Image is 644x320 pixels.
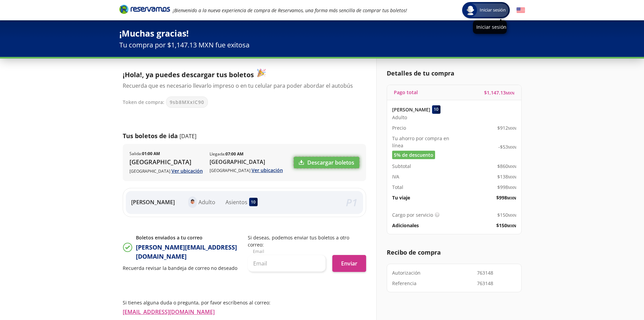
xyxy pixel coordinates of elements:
[225,198,247,206] p: Asientos
[392,211,433,218] p: Cargo por servicio
[392,194,410,201] p: Tu viaje
[173,7,407,14] em: ¡Bienvenido a la nueva experiencia de compra de Reservamos, una forma más sencilla de comprar tus...
[392,135,454,149] p: Tu ahorro por compra en línea
[131,198,175,206] p: [PERSON_NAME]
[387,69,522,78] p: Detalles de tu compra
[392,173,399,180] p: IVA
[142,151,160,156] b: 01:00 AM
[507,223,516,228] small: MXN
[119,4,170,16] a: Brand Logo
[171,168,203,174] a: Ver ubicación
[508,126,516,131] small: MXN
[119,4,170,14] i: Brand Logo
[252,167,283,173] a: Ver ubicación
[129,157,203,167] p: [GEOGRAPHIC_DATA]
[392,269,421,276] p: Autorización
[387,248,522,257] p: Recibo de compra
[476,24,503,30] p: Iniciar sesión
[248,234,366,248] p: Si deseas, podemos enviar tus boletos a otro correo:
[517,6,525,15] button: English
[249,198,258,206] div: 10
[123,264,241,272] p: Recuerda revisar la bandeja de correo no deseado
[508,213,516,218] small: MXN
[119,27,525,40] p: ¡Muchas gracias!
[136,234,241,241] p: Boletos enviados a tu correo
[508,174,516,179] small: MXN
[210,167,283,174] p: [GEOGRAPHIC_DATA]
[508,164,516,169] small: MXN
[392,106,430,113] p: [PERSON_NAME]
[496,222,516,229] span: $ 150
[210,151,243,157] p: Llegada :
[484,89,515,96] span: $ 1,147.13
[497,211,516,218] span: $ 150
[225,151,243,157] b: 07:00 AM
[497,124,516,131] span: $ 912
[497,184,516,191] span: $ 998
[392,184,403,191] p: Total
[123,299,366,306] p: Si tienes alguna duda o pregunta, por favor escríbenos al correo:
[508,145,516,150] small: MXN
[294,157,359,168] a: Descargar boletos
[392,222,419,229] p: Adicionales
[392,124,406,131] p: Precio
[498,143,516,150] span: -$ 53
[432,105,440,114] div: 10
[129,151,160,157] p: Salida :
[496,194,516,201] span: $ 998
[508,185,516,190] small: MXN
[136,243,241,261] p: [PERSON_NAME][EMAIL_ADDRESS][DOMAIN_NAME]
[497,173,516,180] span: $ 138
[507,195,516,200] small: MXN
[123,69,359,80] p: ¡Hola!, ya puedes descargar tus boletos
[506,90,515,95] small: MXN
[248,255,326,272] input: Email
[392,163,411,170] p: Subtotal
[123,308,215,316] a: [EMAIL_ADDRESS][DOMAIN_NAME]
[394,151,433,158] span: 5% de descuento
[392,280,416,287] p: Referencia
[180,132,196,140] p: [DATE]
[123,82,359,90] p: Recuerda que es necesario llevarlo impreso o en tu celular para poder abordar el autobús
[477,7,508,14] span: Iniciar sesión
[123,131,178,141] p: Tus boletos de ida
[497,163,516,170] span: $ 860
[392,114,407,121] span: Adulto
[170,99,204,106] span: 9sb8MXxIC90
[129,167,203,174] p: [GEOGRAPHIC_DATA]
[210,158,283,166] p: [GEOGRAPHIC_DATA]
[332,255,366,272] button: Enviar
[119,40,525,50] p: Tu compra por $1,147.13 MXN fue exitosa
[346,195,358,209] em: P 1
[394,89,418,96] p: Pago total
[123,99,164,106] p: Token de compra:
[477,269,493,276] p: 763148
[477,280,493,287] p: 763148
[198,198,215,206] p: Adulto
